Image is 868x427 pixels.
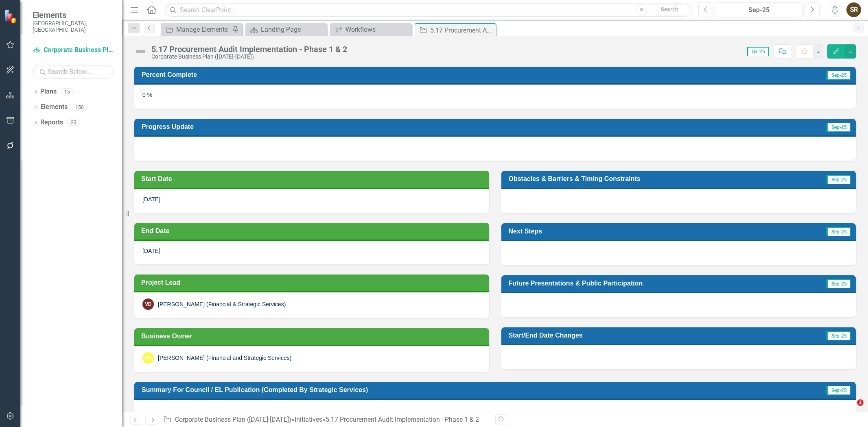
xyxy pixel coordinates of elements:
[141,175,485,183] h3: Start Date
[40,102,68,112] a: Elements
[840,399,860,419] iframe: Intercom live chat
[826,175,851,184] span: Sep-25
[826,331,851,340] span: Sep-25
[826,123,851,132] span: Sep-25
[40,118,63,127] a: Reports
[747,47,769,56] span: Q3-25
[61,88,74,95] div: 15
[857,399,864,406] span: 2
[40,87,57,96] a: Plans
[261,24,325,35] div: Landing Page
[175,416,291,423] a: Corporate Business Plan ([DATE]-[DATE])
[158,354,291,362] div: [PERSON_NAME] (Financial and Strategic Services)
[141,279,485,286] h3: Project Lead
[247,24,325,35] a: Landing Page
[345,24,409,35] div: Workflows
[295,416,322,423] a: Initiatives
[33,46,114,55] a: Corporate Business Plan ([DATE]-[DATE])
[661,6,678,13] span: Search
[151,45,347,54] div: 5.17 Procurement Audit Implementation - Phase 1 & 2
[509,331,765,339] h3: Start/End Date Changes
[332,24,409,35] a: Workflows
[826,227,851,236] span: Sep-25
[176,24,230,35] div: Manage Elements
[163,24,230,35] a: Manage Elements
[163,415,489,425] div: » »
[826,279,851,288] span: Sep-25
[67,119,80,126] div: 23
[716,2,802,17] button: Sep-25
[142,298,154,310] div: VD
[142,196,160,203] span: [DATE]
[826,71,851,80] span: Sep-25
[141,227,485,235] h3: End Date
[33,10,114,20] span: Elements
[134,45,147,58] img: Not Defined
[141,332,485,340] h3: Business Owner
[4,9,18,24] img: ClearPoint Strategy
[72,104,87,111] div: 150
[826,386,851,395] span: Sep-25
[158,300,286,308] div: [PERSON_NAME] (Financial & Strategic Services)
[509,279,798,287] h3: Future Presentations & Public Participation
[719,5,800,15] div: Sep-25
[33,65,114,79] input: Search Below...
[142,386,781,394] h3: Summary for Council / EL Publication (Completed by Strategic Services)
[142,123,622,131] h3: Progress Update
[142,71,632,78] h3: Percent Complete
[142,352,154,364] div: DS
[430,25,494,35] div: 5.17 Procurement Audit Implementation - Phase 1 & 2
[33,20,114,33] small: [GEOGRAPHIC_DATA], [GEOGRAPHIC_DATA]
[142,248,160,254] span: [DATE]
[151,54,347,60] div: Corporate Business Plan ([DATE]-[DATE])
[846,2,861,17] button: SR
[134,85,856,108] div: 0 %
[509,175,797,183] h3: Obstacles & Barriers & Timing Constraints
[649,4,690,15] button: Search
[509,227,706,235] h3: Next Steps
[165,3,692,17] input: Search ClearPoint...
[326,416,479,423] div: 5.17 Procurement Audit Implementation - Phase 1 & 2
